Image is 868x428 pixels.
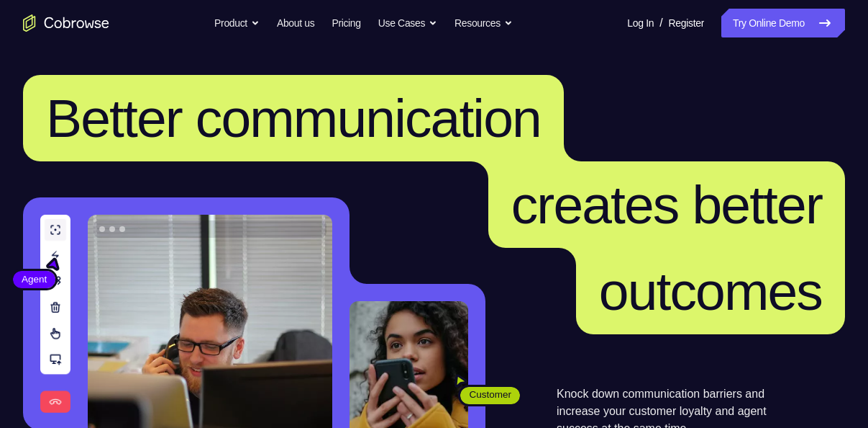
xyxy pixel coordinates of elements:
[599,261,822,321] span: outcomes
[332,9,360,37] a: Pricing
[721,9,845,37] a: Try Online Demo
[378,9,437,37] button: Use Cases
[659,14,662,32] span: /
[454,9,513,37] button: Resources
[669,9,704,37] a: Register
[23,14,109,32] a: Go to the home page
[277,9,314,37] a: About us
[214,9,260,37] button: Product
[46,88,541,148] span: Better communication
[511,174,822,235] span: creates better
[627,9,654,37] a: Log In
